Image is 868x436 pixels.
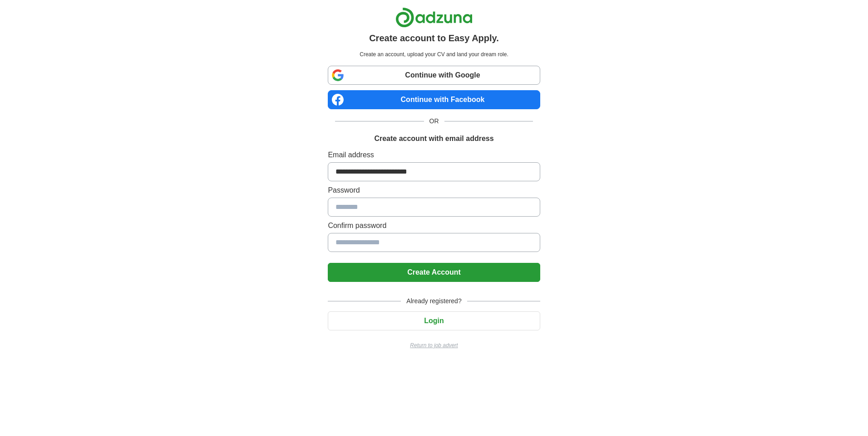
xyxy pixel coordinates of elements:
h1: Create account to Easy Apply. [369,31,499,45]
a: Return to job advert [328,341,540,349]
button: Create Account [328,263,540,282]
h1: Create account with email address [374,133,493,144]
span: OR [424,116,444,126]
label: Password [328,185,540,196]
button: Login [328,311,540,330]
img: Adzuna logo [395,7,473,28]
label: Confirm password [328,220,540,231]
a: Login [328,317,540,325]
p: Create an account, upload your CV and land your dream role. [330,50,538,58]
label: Email address [328,150,540,160]
a: Continue with Google [328,66,540,85]
span: Already registered? [401,296,467,306]
a: Continue with Facebook [328,90,540,109]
